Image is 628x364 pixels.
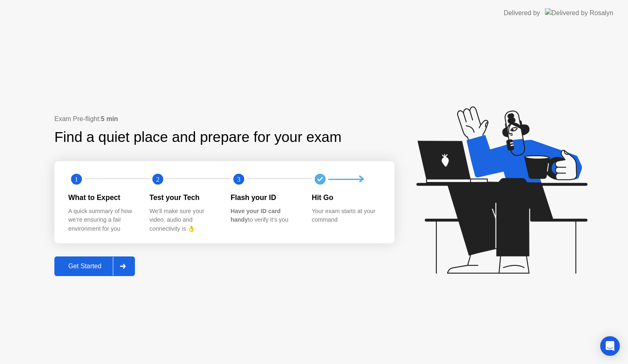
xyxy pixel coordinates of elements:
div: to verify it’s you [231,207,299,225]
b: Have your ID card handy [231,208,280,223]
div: A quick summary of how we’re ensuring a fair environment for you [68,207,137,234]
div: Your exam starts at your command [312,207,380,225]
div: Test your Tech [150,192,218,203]
img: Delivered by Rosalyn [545,8,613,18]
div: Open Intercom Messenger [600,336,620,356]
div: Flash your ID [231,192,299,203]
button: Get Started [54,256,135,276]
div: Hit Go [312,192,380,203]
text: 3 [237,175,240,183]
div: Delivered by [504,8,540,18]
text: 1 [75,175,78,183]
text: 2 [156,175,159,183]
div: Exam Pre-flight: [54,114,395,124]
div: What to Expect [68,192,137,203]
div: Get Started [57,263,113,270]
div: We’ll make sure your video, audio and connectivity is 👌 [150,207,218,234]
b: 5 min [101,115,118,122]
div: Find a quiet place and prepare for your exam [54,126,343,148]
